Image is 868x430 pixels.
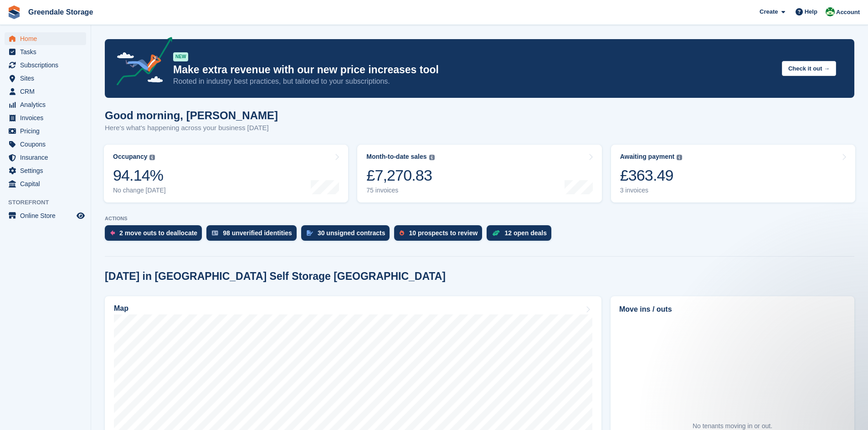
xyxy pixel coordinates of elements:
[487,225,556,245] a: 12 open deals
[5,111,86,124] a: menu
[109,37,173,89] img: price-adjustments-announcement-icon-8257ccfd72463d97f412b2fc003d46551f7dbcb40ab6d574587a9cd5c0d94...
[20,72,75,85] span: Sites
[113,187,166,194] div: No change [DATE]
[119,229,197,237] div: 2 move outs to deallocate
[5,32,86,45] a: menu
[301,225,395,245] a: 30 unsigned contracts
[357,145,601,202] a: Month-to-date sales £7,270.83 75 invoices
[620,187,683,194] div: 3 invoices
[20,32,75,45] span: Home
[113,153,147,161] div: Occupancy
[223,229,292,237] div: 98 unverified identities
[206,225,301,245] a: 98 unverified identities
[677,155,682,160] img: icon-info-grey-7440780725fd019a000dd9b08b2336e03edf1995a4989e88bcd33f0948082b44.svg
[409,229,478,237] div: 10 prospects to review
[20,209,75,222] span: Online Store
[113,166,166,185] div: 94.14%
[173,76,775,86] p: Rooted in industry best practices, but tailored to your subscriptions.
[149,155,155,160] img: icon-info-grey-7440780725fd019a000dd9b08b2336e03edf1995a4989e88bcd33f0948082b44.svg
[5,177,86,190] a: menu
[400,230,404,236] img: prospect-51fa495bee0391a8d652442698ab0144808aea92771e9ea1ae160a38d050c398.svg
[366,166,434,185] div: £7,270.83
[5,98,86,111] a: menu
[492,230,500,236] img: deal-1b604bf984904fb50ccaf53a9ad4b4a5d6e5aea283cecdc64d6e3604feb123c2.svg
[7,5,21,19] img: stora-icon-8386f47178a22dfd0bd8f6a31ec36ba5ce8667c1dd55bd0f319d3a0aa187defe.svg
[105,225,206,245] a: 2 move outs to deallocate
[366,187,434,194] div: 75 invoices
[836,8,860,17] span: Account
[20,98,75,111] span: Analytics
[25,5,97,20] a: Greendale Storage
[173,63,775,76] p: Make extra revenue with our new price increases tool
[75,210,86,221] a: Preview store
[782,61,836,76] button: Check it out →
[114,304,128,313] h2: Map
[429,155,435,160] img: icon-info-grey-7440780725fd019a000dd9b08b2336e03edf1995a4989e88bcd33f0948082b44.svg
[760,7,778,16] span: Create
[394,225,487,245] a: 10 prospects to review
[20,125,75,137] span: Pricing
[826,7,835,16] img: Jon
[5,59,86,71] a: menu
[504,229,547,237] div: 12 open deals
[20,138,75,151] span: Coupons
[318,229,385,237] div: 30 unsigned contracts
[20,46,75,58] span: Tasks
[307,230,313,236] img: contract_signature_icon-13c848040528278c33f63329250d36e43548de30e8caae1d1a13099fd9432cc5.svg
[5,151,86,164] a: menu
[20,151,75,164] span: Insurance
[105,216,854,222] p: ACTIONS
[5,164,86,177] a: menu
[5,125,86,137] a: menu
[5,46,86,58] a: menu
[104,145,348,202] a: Occupancy 94.14% No change [DATE]
[619,304,846,315] h2: Move ins / outs
[212,230,218,236] img: verify_identity-adf6edd0f0f0b5bbfe63781bf79b02c33cf7c696d77639b501bdc392416b5a36.svg
[20,177,75,190] span: Capital
[20,85,75,98] span: CRM
[620,166,683,185] div: £363.49
[110,230,115,236] img: move_outs_to_deallocate_icon-f764333ba52eb49d3ac5e1228854f67142a1ed5810a6f6cc68b1a99e826820c5.svg
[5,85,86,98] a: menu
[8,198,91,207] span: Storefront
[20,59,75,71] span: Subscriptions
[105,109,278,121] h1: Good morning, [PERSON_NAME]
[20,164,75,177] span: Settings
[5,72,86,85] a: menu
[105,123,278,133] p: Here's what's happening across your business [DATE]
[173,52,188,61] div: NEW
[5,209,86,222] a: menu
[611,145,855,202] a: Awaiting payment £363.49 3 invoices
[5,138,86,151] a: menu
[20,111,75,124] span: Invoices
[366,153,426,161] div: Month-to-date sales
[105,270,446,283] h2: [DATE] in [GEOGRAPHIC_DATA] Self Storage [GEOGRAPHIC_DATA]
[805,7,817,16] span: Help
[620,153,675,161] div: Awaiting payment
